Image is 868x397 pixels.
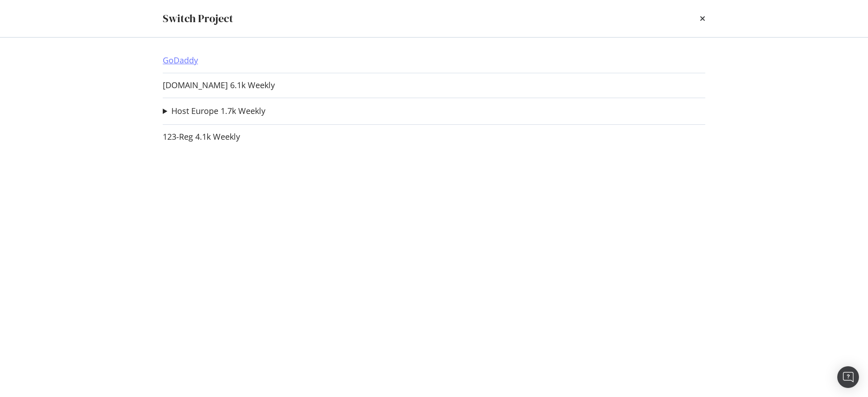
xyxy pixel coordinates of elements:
[700,11,705,26] div: times
[837,366,859,388] div: Open Intercom Messenger
[163,132,240,142] a: 123-Reg 4.1k Weekly
[163,56,198,65] a: GoDaddy
[163,105,265,117] summary: Host Europe 1.7k Weekly
[171,106,265,116] a: Host Europe 1.7k Weekly
[163,80,275,90] a: [DOMAIN_NAME] 6.1k Weekly
[163,11,233,26] div: Switch Project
